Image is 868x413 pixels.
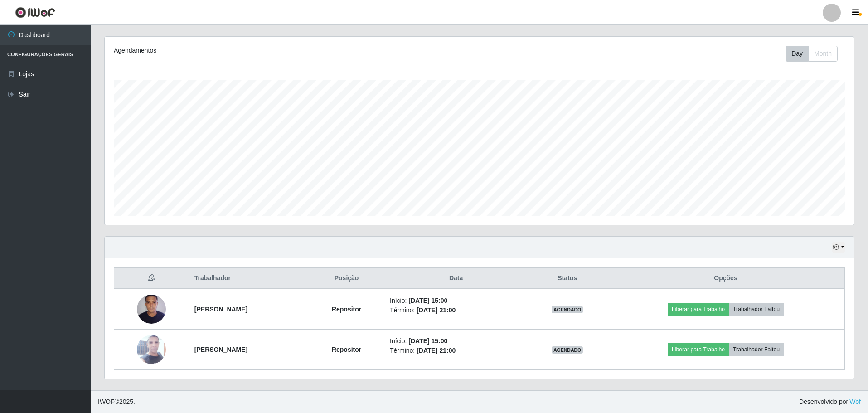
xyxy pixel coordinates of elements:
img: CoreUI Logo [15,7,55,18]
li: Término: [390,346,522,355]
th: Trabalhador [189,268,309,289]
li: Início: [390,296,522,306]
li: Início: [390,336,522,346]
th: Opções [607,268,844,289]
span: © 2025 . [98,397,135,407]
time: [DATE] 15:00 [408,337,447,345]
th: Posição [309,268,384,289]
button: Liberar para Trabalho [668,343,729,356]
div: Agendamentos [114,46,411,55]
strong: Repositor [332,306,361,313]
th: Status [528,268,607,289]
strong: Repositor [332,346,361,353]
li: Término: [390,306,522,315]
span: AGENDADO [552,346,583,354]
time: [DATE] 15:00 [408,297,447,304]
th: Data [384,268,528,289]
div: First group [786,46,838,62]
a: iWof [848,398,861,405]
button: Month [808,46,838,62]
button: Liberar para Trabalho [668,303,729,316]
div: Toolbar with button groups [786,46,845,62]
button: Trabalhador Faltou [729,343,784,356]
button: Trabalhador Faltou [729,303,784,316]
span: Desenvolvido por [799,397,861,407]
span: AGENDADO [552,306,583,313]
img: 1755883270254.jpeg [137,290,166,329]
img: 1756162339010.jpeg [137,317,166,382]
strong: [PERSON_NAME] [194,346,247,353]
strong: [PERSON_NAME] [194,306,247,313]
span: IWOF [98,398,115,405]
button: Day [786,46,809,62]
time: [DATE] 21:00 [417,306,456,314]
time: [DATE] 21:00 [417,347,456,354]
